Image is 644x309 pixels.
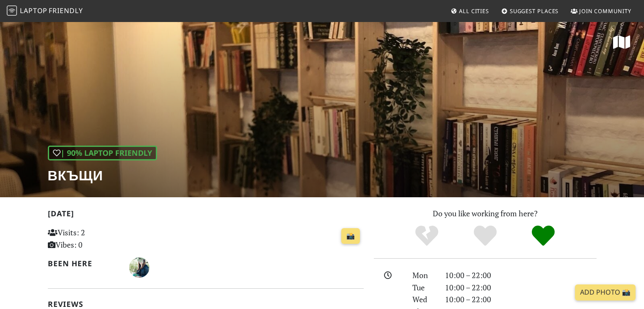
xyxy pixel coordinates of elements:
[48,209,364,221] h2: [DATE]
[48,300,364,309] h2: Reviews
[48,146,157,160] div: | 90% Laptop Friendly
[49,6,83,15] span: Friendly
[407,293,439,306] div: Wed
[48,226,146,251] p: Visits: 2 Vibes: 0
[129,257,149,278] img: 2538-boryana.jpg
[510,7,559,15] span: Suggest Places
[440,293,602,306] div: 10:00 – 22:00
[447,3,492,19] a: All Cities
[575,284,636,301] a: Add Photo 📸
[7,4,83,19] a: LaptopFriendly LaptopFriendly
[407,269,439,281] div: Mon
[7,6,17,16] img: LaptopFriendly
[129,262,149,272] span: Boryana Krasimirova
[498,3,562,19] a: Suggest Places
[440,269,602,281] div: 10:00 – 22:00
[398,224,456,248] div: No
[341,228,360,244] a: 📸
[456,224,514,248] div: Yes
[48,167,157,183] h1: Вкъщи
[407,281,439,294] div: Tue
[48,259,119,268] h2: Been here
[374,207,597,220] p: Do you like working from here?
[459,7,489,15] span: All Cities
[567,3,635,19] a: Join Community
[20,6,47,15] span: Laptop
[579,7,631,15] span: Join Community
[440,281,602,294] div: 10:00 – 22:00
[514,224,572,248] div: Definitely!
